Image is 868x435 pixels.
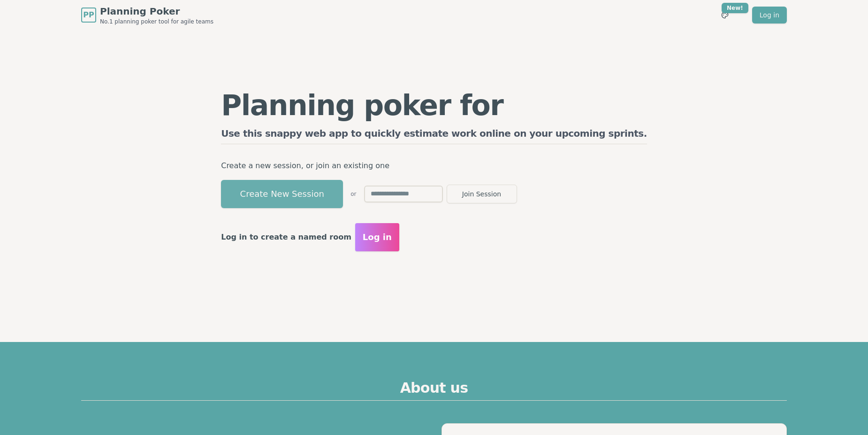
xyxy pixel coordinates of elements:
h1: Planning poker for [221,91,647,119]
p: Create a new session, or join an existing one [221,159,647,172]
h2: About us [81,380,787,401]
button: New! [716,7,733,23]
p: Log in to create a named room [221,231,351,244]
div: New! [722,3,748,13]
button: Create New Session [221,180,343,208]
button: Log in [355,223,399,251]
span: or [350,190,356,198]
span: PP [83,9,94,21]
span: No.1 planning poker tool for agile teams [100,18,213,25]
span: Log in [363,231,392,244]
a: Log in [752,7,787,23]
h2: Use this snappy web app to quickly estimate work online on your upcoming sprints. [221,127,647,144]
span: Planning Poker [100,5,213,18]
a: PPPlanning PokerNo.1 planning poker tool for agile teams [81,5,213,25]
button: Join Session [447,185,517,203]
